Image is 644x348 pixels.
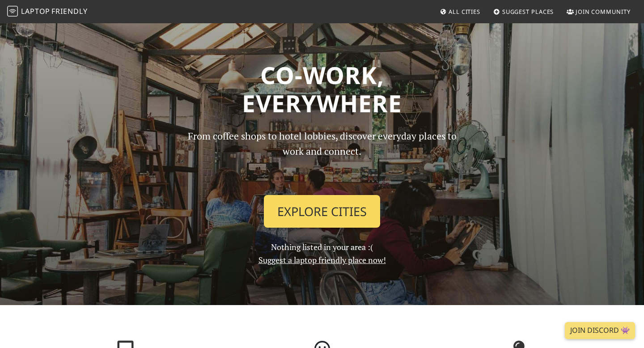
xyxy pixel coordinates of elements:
a: Suggest a laptop friendly place now! [258,255,386,265]
a: LaptopFriendly LaptopFriendly [7,4,88,20]
span: Suggest Places [502,8,554,16]
a: Explore Cities [264,195,380,228]
span: Friendly [51,6,87,16]
p: From coffee shops to hotel lobbies, discover everyday places to work and connect. [180,128,464,188]
div: Nothing listed in your area :( [174,128,470,267]
span: Join Community [576,8,631,16]
a: Join Community [563,4,634,20]
h1: Co-work, Everywhere [32,61,612,118]
a: All Cities [436,4,484,20]
span: All Cities [449,8,480,16]
a: Suggest Places [490,4,558,20]
span: Laptop [21,6,50,16]
img: LaptopFriendly [7,6,18,17]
